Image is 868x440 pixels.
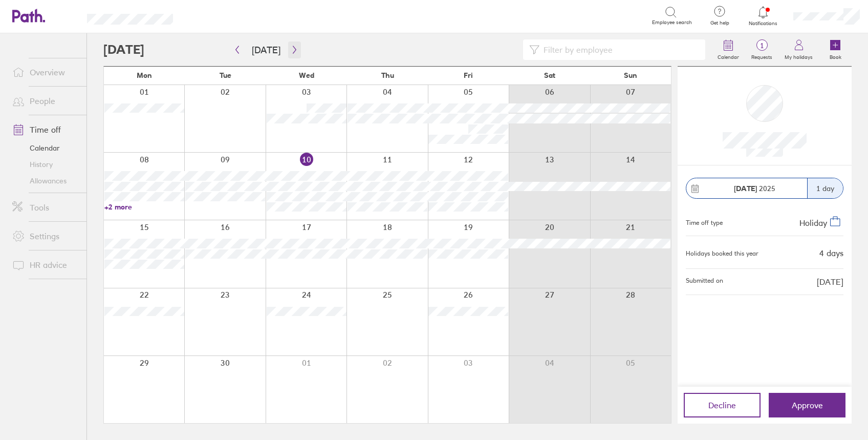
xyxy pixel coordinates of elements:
a: Tools [4,197,86,218]
a: Calendar [711,33,745,66]
a: My holidays [778,33,819,66]
span: Sat [544,71,555,79]
span: Approve [792,401,823,410]
div: Time off type [686,215,723,227]
span: Get help [703,20,736,26]
a: Settings [4,226,86,246]
strong: [DATE] [734,184,757,193]
span: Fri [464,71,473,79]
span: Thu [381,71,394,79]
span: Notifications [747,20,780,27]
div: 4 days [819,248,843,258]
a: HR advice [4,255,86,275]
a: +2 more [104,202,184,212]
a: Overview [4,62,86,82]
span: Wed [299,71,314,79]
span: [DATE] [817,277,843,286]
div: Holidays booked this year [686,250,758,257]
button: [DATE] [244,41,289,58]
label: My holidays [778,51,819,60]
span: 2025 [734,184,775,193]
label: Book [823,51,848,60]
span: Decline [708,401,736,410]
a: Time off [4,119,86,140]
div: 1 day [807,178,843,198]
a: History [4,156,86,173]
span: Submitted on [686,277,723,286]
a: Notifications [747,5,780,27]
div: Search [201,11,227,20]
a: 1Requests [745,33,778,66]
span: Tue [220,71,231,79]
span: Employee search [652,19,692,26]
label: Calendar [711,51,745,60]
input: Filter by employee [539,40,699,59]
a: Calendar [4,140,86,156]
span: Sun [624,71,637,79]
span: Holiday [799,218,827,228]
a: Book [819,33,852,66]
label: Requests [745,51,778,60]
button: Decline [684,393,761,417]
a: Allowances [4,173,86,189]
button: Approve [769,393,845,417]
span: Mon [137,71,152,79]
a: People [4,91,86,111]
span: 1 [745,41,778,50]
